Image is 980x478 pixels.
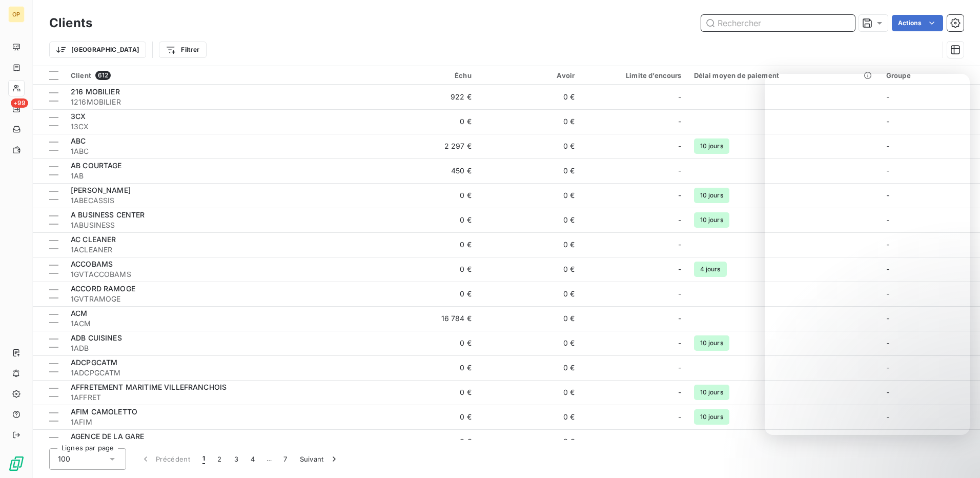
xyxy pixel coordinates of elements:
[196,448,211,470] button: 1
[478,208,581,232] td: 0 €
[71,71,91,79] span: Client
[478,405,581,429] td: 0 €
[678,412,681,422] span: -
[71,146,368,156] span: 1ABC
[478,306,581,331] td: 0 €
[374,232,477,257] td: 0 €
[678,190,681,201] span: -
[134,448,196,470] button: Précédent
[678,240,681,250] span: -
[678,387,681,397] span: -
[71,309,87,317] span: ACM
[678,141,681,151] span: -
[694,138,729,154] span: 10 jours
[71,284,135,293] span: ACCORD RAMOGE
[374,85,477,109] td: 922 €
[71,432,145,441] span: AGENCE DE LA GARE
[478,429,581,454] td: 0 €
[159,42,206,58] button: Filtrer
[228,448,244,470] button: 3
[11,98,28,108] span: +99
[8,455,25,472] img: Logo LeanPay
[374,306,477,331] td: 16 784 €
[678,436,681,447] span: -
[374,257,477,282] td: 0 €
[478,85,581,109] td: 0 €
[294,448,345,470] button: Suivant
[694,409,729,425] span: 10 jours
[478,282,581,306] td: 0 €
[678,363,681,373] span: -
[211,448,228,470] button: 2
[587,71,681,79] div: Limite d’encours
[478,158,581,183] td: 0 €
[694,262,727,277] span: 4 jours
[694,385,729,400] span: 10 jours
[71,407,137,416] span: AFIM CAMOLETTO
[71,87,120,96] span: 216 MOBILIER
[484,71,575,79] div: Avoir
[694,71,874,79] div: Délai moyen de paiement
[374,405,477,429] td: 0 €
[71,392,368,403] span: 1AFFRET
[374,134,477,158] td: 2 297 €
[71,171,368,181] span: 1AB
[71,294,368,304] span: 1GVTRAMOGE
[71,383,227,391] span: AFFRETEMENT MARITIME VILLEFRANCHOIS
[678,289,681,299] span: -
[71,358,117,367] span: ADCPGCATM
[71,161,122,170] span: AB COURTAGE
[244,448,261,470] button: 4
[71,417,368,427] span: 1AFIM
[678,116,681,127] span: -
[478,134,581,158] td: 0 €
[765,74,970,435] iframe: Intercom live chat
[678,313,681,324] span: -
[277,448,293,470] button: 7
[71,318,368,329] span: 1ACM
[71,97,368,107] span: 1216MOBILIER
[71,210,145,219] span: A BUSINESS CENTER
[478,257,581,282] td: 0 €
[374,380,477,405] td: 0 €
[694,188,729,203] span: 10 jours
[71,136,86,145] span: ABC
[71,368,368,378] span: 1ADCPGCATM
[71,235,116,244] span: AC CLEANER
[478,380,581,405] td: 0 €
[71,269,368,280] span: 1GVTACCOBAMS
[694,335,729,351] span: 10 jours
[95,71,111,80] span: 612
[71,343,368,353] span: 1ADB
[71,195,368,206] span: 1ABECASSIS
[71,220,368,230] span: 1ABUSINESS
[701,15,855,31] input: Rechercher
[374,355,477,380] td: 0 €
[478,183,581,208] td: 0 €
[71,122,368,132] span: 13CX
[478,109,581,134] td: 0 €
[886,437,889,446] span: -
[49,14,92,32] h3: Clients
[374,208,477,232] td: 0 €
[202,454,205,464] span: 1
[49,42,146,58] button: [GEOGRAPHIC_DATA]
[478,355,581,380] td: 0 €
[71,112,86,121] span: 3CX
[71,260,113,268] span: ACCOBAMS
[380,71,471,79] div: Échu
[374,282,477,306] td: 0 €
[678,92,681,102] span: -
[478,232,581,257] td: 0 €
[694,212,729,228] span: 10 jours
[678,166,681,176] span: -
[374,331,477,355] td: 0 €
[678,215,681,225] span: -
[892,15,943,31] button: Actions
[374,158,477,183] td: 450 €
[71,186,131,194] span: [PERSON_NAME]
[678,264,681,274] span: -
[886,71,974,79] div: Groupe
[71,245,368,255] span: 1ACLEANER
[58,454,70,464] span: 100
